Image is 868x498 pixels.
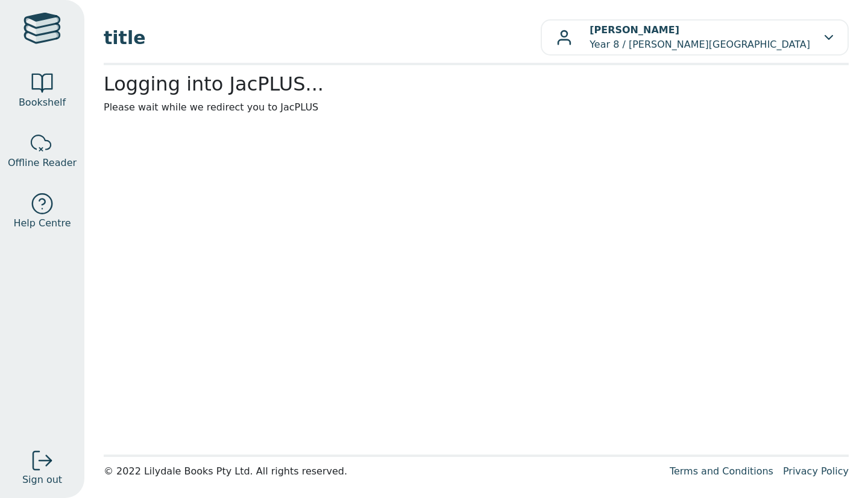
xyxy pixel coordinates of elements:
span: title [104,24,541,51]
p: Please wait while we redirect you to JacPLUS [104,100,849,115]
span: Sign out [22,473,62,487]
b: [PERSON_NAME] [590,24,679,36]
button: [PERSON_NAME]Year 8 / [PERSON_NAME][GEOGRAPHIC_DATA] [541,19,849,56]
div: © 2022 Lilydale Books Pty Ltd. All rights reserved. [104,464,660,479]
h2: Logging into JacPLUS... [104,72,849,95]
a: Terms and Conditions [670,465,773,477]
a: Privacy Policy [783,465,849,477]
span: Bookshelf [19,95,66,110]
span: Offline Reader [8,156,77,170]
span: Help Centre [13,216,71,231]
p: Year 8 / [PERSON_NAME][GEOGRAPHIC_DATA] [590,23,810,52]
